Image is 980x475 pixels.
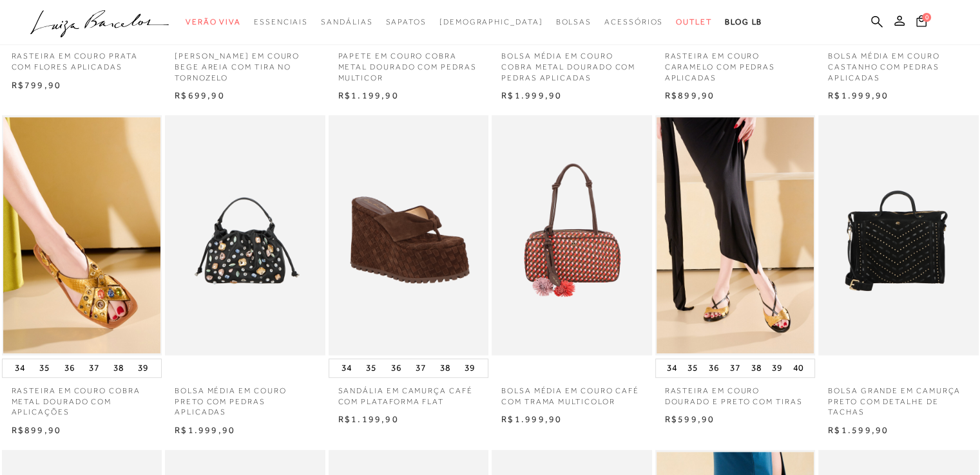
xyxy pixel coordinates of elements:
[493,117,651,353] img: BOLSA MÉDIA EM COURO CAFÉ COM TRAMA MULTICOLOR
[604,10,663,34] a: categoryNavScreenReaderText
[3,117,161,353] img: RASTEIRA EM COURO COBRA METAL DOURADO COM APLICAÇÕES
[329,378,489,407] a: SANDÁLIA EM CAMURÇA CAFÉ COM PLATAFORMA FLAT
[175,425,235,435] span: R$1.999,90
[657,117,814,353] a: RASTEIRA EM COURO DOURADO E PRETO COM TIRAS RASTEIRA EM COURO DOURADO E PRETO COM TIRAS
[436,359,454,377] button: 38
[820,117,977,353] img: BOLSA GRANDE EM CAMURÇA PRETO COM DETALHE DE TACHAS
[385,17,426,26] span: Sapatos
[3,117,161,353] a: RASTEIRA EM COURO COBRA METAL DOURADO COM APLICAÇÕES RASTEIRA EM COURO COBRA METAL DOURADO COM AP...
[175,90,225,100] span: R$699,90
[676,17,712,26] span: Outlet
[85,359,103,377] button: 37
[604,17,663,26] span: Acessórios
[2,378,162,418] a: RASTEIRA EM COURO COBRA METAL DOURADO COM APLICAÇÕES
[166,117,324,353] img: BOLSA MÉDIA EM COURO PRETO COM PEDRAS APLICADAS
[492,378,652,407] a: BOLSA MÉDIA EM COURO CAFÉ COM TRAMA MULTICOLOR
[186,10,241,34] a: categoryNavScreenReaderText
[12,425,62,435] span: R$899,90
[134,359,152,377] button: 39
[665,414,715,424] span: R$599,90
[818,43,979,83] a: BOLSA MÉDIA EM COURO CASTANHO COM PEDRAS APLICADAS
[330,115,489,355] img: SANDÁLIA EM CAMURÇA CAFÉ COM PLATAFORMA FLAT
[110,359,128,377] button: 38
[493,117,651,353] a: BOLSA MÉDIA EM COURO CAFÉ COM TRAMA MULTICOLOR BOLSA MÉDIA EM COURO CAFÉ COM TRAMA MULTICOLOR
[789,359,807,377] button: 40
[385,10,426,34] a: categoryNavScreenReaderText
[61,359,79,377] button: 36
[922,13,931,22] span: 0
[655,43,816,83] a: RASTEIRA EM COURO CARAMELO COM PEDRAS APLICADAS
[501,414,562,424] span: R$1.999,90
[657,117,814,353] img: RASTEIRA EM COURO DOURADO E PRETO COM TIRAS
[555,17,591,26] span: Bolsas
[330,117,488,353] a: SANDÁLIA EM CAMURÇA CAFÉ COM PLATAFORMA FLAT
[12,80,62,90] span: R$799,90
[726,359,744,377] button: 37
[186,17,241,26] span: Verão Viva
[912,14,930,32] button: 0
[501,90,562,100] span: R$1.999,90
[321,10,372,34] a: categoryNavScreenReaderText
[329,43,489,83] a: PAPETE EM COURO COBRA METAL DOURADO COM PEDRAS MULTICOR
[828,425,889,435] span: R$1.599,90
[338,414,399,424] span: R$1.199,90
[676,10,712,34] a: categoryNavScreenReaderText
[725,17,762,26] span: BLOG LB
[2,43,162,73] a: RASTEIRA EM COURO PRATA COM FLORES APLICADAS
[461,359,479,377] button: 39
[828,90,889,100] span: R$1.999,90
[705,359,723,377] button: 36
[254,10,308,34] a: categoryNavScreenReaderText
[338,359,356,377] button: 34
[11,359,29,377] button: 34
[818,378,979,418] a: BOLSA GRANDE EM CAMURÇA PRETO COM DETALHE DE TACHAS
[665,90,715,100] span: R$899,90
[165,378,325,418] a: BOLSA MÉDIA EM COURO PRETO COM PEDRAS APLICADAS
[820,117,977,353] a: BOLSA GRANDE EM CAMURÇA PRETO COM DETALHE DE TACHAS BOLSA GRANDE EM CAMURÇA PRETO COM DETALHE DE ...
[725,10,762,34] a: BLOG LB
[555,10,591,34] a: categoryNavScreenReaderText
[662,359,680,377] button: 34
[254,17,308,26] span: Essenciais
[166,117,324,353] a: BOLSA MÉDIA EM COURO PRETO COM PEDRAS APLICADAS BOLSA MÉDIA EM COURO PRETO COM PEDRAS APLICADAS
[165,43,325,83] a: [PERSON_NAME] EM COURO BEGE AREIA COM TIRA NO TORNOZELO
[747,359,765,377] button: 38
[655,378,816,407] a: RASTEIRA EM COURO DOURADO E PRETO COM TIRAS
[412,359,430,377] button: 37
[321,17,372,26] span: Sandálias
[439,17,543,26] span: [DEMOGRAPHIC_DATA]
[387,359,405,377] button: 36
[492,43,652,83] a: BOLSA MÉDIA EM COURO COBRA METAL DOURADO COM PEDRAS APLICADAS
[338,90,399,100] span: R$1.199,90
[439,10,543,34] a: noSubCategoriesText
[362,359,380,377] button: 35
[35,359,53,377] button: 35
[768,359,786,377] button: 39
[684,359,702,377] button: 35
